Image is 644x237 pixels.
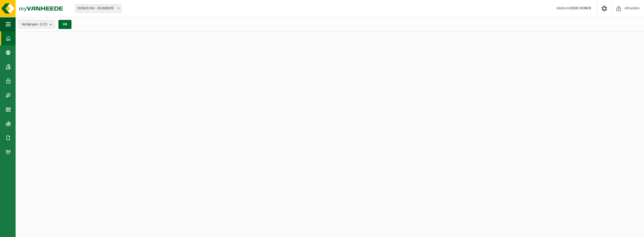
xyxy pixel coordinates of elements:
[18,20,55,28] button: Vestigingen(2/2)
[75,4,122,13] span: DONCK NV - RUMBEKE
[58,20,71,29] button: OK
[569,6,591,11] strong: JOERI DONCK
[40,22,47,26] count: (2/2)
[75,5,121,13] span: DONCK NV - RUMBEKE
[22,20,47,29] span: Vestigingen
